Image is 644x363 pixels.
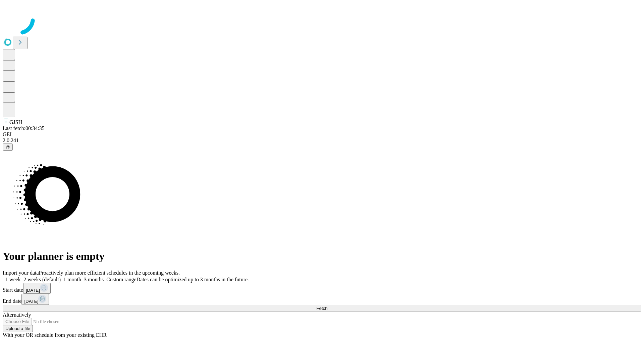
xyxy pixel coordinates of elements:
[26,288,40,293] span: [DATE]
[5,145,10,150] span: @
[3,250,641,263] h1: Your planner is empty
[3,131,641,137] div: GEI
[106,277,136,282] span: Custom range
[137,277,249,282] span: Dates can be optimized up to 3 months in the future.
[39,270,180,276] span: Proactively plan more efficient schedules in the upcoming weeks.
[3,137,641,144] div: 2.0.241
[63,277,81,282] span: 1 month
[3,325,33,332] button: Upload a file
[3,125,45,131] span: Last fetch: 00:34:35
[23,283,51,294] button: [DATE]
[84,277,104,282] span: 3 months
[3,312,31,318] span: Alternatively
[9,119,22,125] span: GJSH
[24,299,38,304] span: [DATE]
[316,306,327,311] span: Fetch
[23,277,61,282] span: 2 weeks (default)
[3,294,641,305] div: End date
[3,144,13,151] button: @
[3,283,641,294] div: Start date
[3,305,641,312] button: Fetch
[3,270,39,276] span: Import your data
[21,294,49,305] button: [DATE]
[3,332,107,338] span: With your OR schedule from your existing EHR
[5,277,21,282] span: 1 week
